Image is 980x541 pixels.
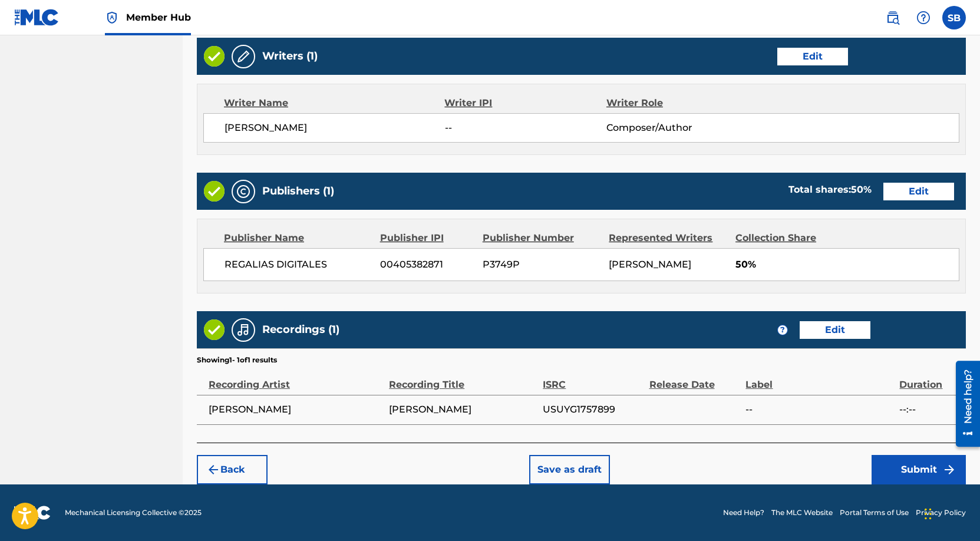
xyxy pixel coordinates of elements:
a: Privacy Policy [916,507,966,518]
iframe: Chat Widget [921,484,980,541]
h5: Publishers (1) [262,184,334,198]
div: Writer Name [224,96,444,110]
img: Writers [236,50,250,64]
button: Edit [800,321,870,339]
span: [PERSON_NAME] [609,259,691,270]
span: 50% [735,258,959,272]
div: Collection Share [735,231,846,245]
img: 7ee5dd4eb1f8a8e3ef2f.svg [206,463,220,477]
span: USUYG1757899 [543,403,643,417]
img: Publishers [236,184,250,199]
button: Save as draft [529,455,610,484]
a: Need Help? [723,507,764,518]
span: Composer/Author [606,121,753,135]
span: [PERSON_NAME] [225,121,445,135]
div: Total shares: [788,183,872,197]
div: Recording Artist [209,365,383,392]
div: Writer IPI [444,96,606,110]
div: Writer Role [606,96,754,110]
div: Release Date [649,365,740,392]
span: 00405382871 [380,258,474,272]
span: -- [745,403,893,417]
img: Recordings [236,323,250,337]
iframe: Resource Center [947,357,980,451]
p: Showing 1 - 1 of 1 results [197,355,277,365]
h5: Writers (1) [262,50,318,63]
div: ISRC [543,365,643,392]
h5: Recordings (1) [262,323,339,337]
span: Member Hub [126,11,191,24]
div: Help [912,6,935,29]
button: Edit [777,48,848,65]
div: Publisher Name [224,231,371,245]
span: REGALIAS DIGITALES [225,258,371,272]
img: help [916,11,930,25]
button: Edit [883,183,954,200]
div: Publisher IPI [380,231,474,245]
div: Label [745,365,893,392]
img: Valid [204,46,225,67]
img: Top Rightsholder [105,11,119,25]
img: logo [14,506,51,520]
div: User Menu [942,6,966,29]
img: Valid [204,319,225,340]
div: Duration [899,365,960,392]
span: Mechanical Licensing Collective © 2025 [65,507,202,518]
img: MLC Logo [14,9,60,26]
a: Public Search [881,6,905,29]
div: Recording Title [389,365,537,392]
img: Valid [204,181,225,202]
div: Publisher Number [483,231,600,245]
a: Portal Terms of Use [840,507,909,518]
button: Back [197,455,268,484]
span: [PERSON_NAME] [389,403,537,417]
div: Drag [925,496,932,532]
span: -- [445,121,606,135]
span: 50 % [851,184,872,195]
a: The MLC Website [771,507,833,518]
span: --:-- [899,403,960,417]
img: search [886,11,900,25]
img: f7272a7cc735f4ea7f67.svg [942,463,956,477]
button: Submit [872,455,966,484]
div: Represented Writers [609,231,727,245]
span: ? [778,325,787,335]
span: P3749P [483,258,600,272]
span: [PERSON_NAME] [209,403,383,417]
